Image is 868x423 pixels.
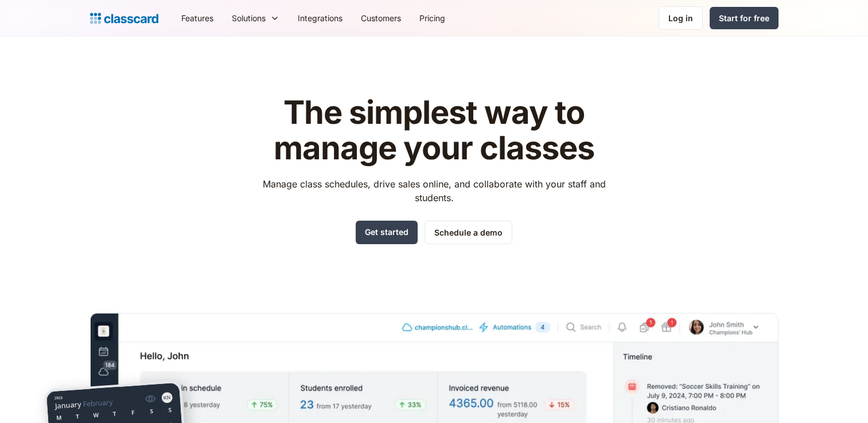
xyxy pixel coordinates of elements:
div: Solutions [223,5,289,31]
a: home [90,10,158,26]
a: Integrations [289,5,352,31]
a: Pricing [410,5,454,31]
a: Schedule a demo [425,221,512,244]
p: Manage class schedules, drive sales online, and collaborate with your staff and students. [252,177,616,205]
div: Solutions [232,12,266,24]
div: Start for free [719,12,769,24]
a: Get started [356,221,418,244]
a: Customers [352,5,410,31]
a: Log in [659,6,703,30]
a: Start for free [710,7,779,29]
a: Features [172,5,223,31]
h1: The simplest way to manage your classes [252,95,616,166]
div: Log in [668,12,693,24]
